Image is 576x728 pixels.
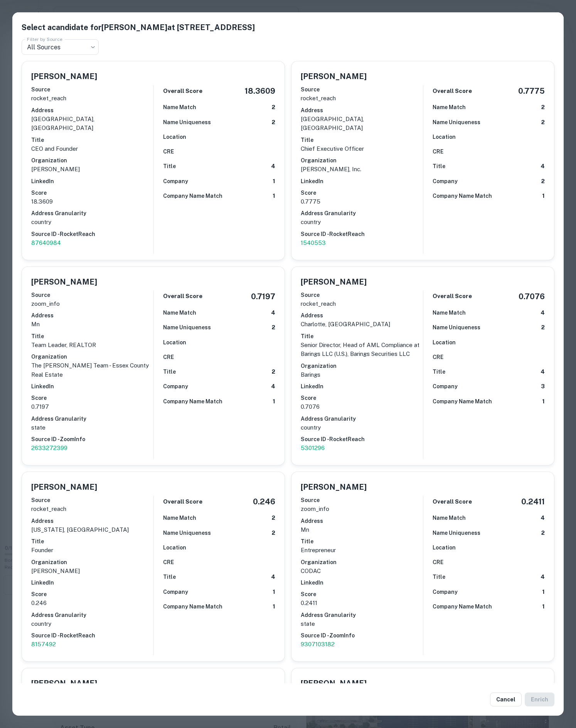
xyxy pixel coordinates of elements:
[31,276,97,288] h5: [PERSON_NAME]
[31,443,153,453] a: 2633272399
[163,323,211,332] h6: Name Uniqueness
[22,22,554,33] h5: Select a candidate for [PERSON_NAME] at [STREET_ADDRESS]
[163,558,174,566] h6: CRE
[31,619,153,629] p: country
[31,352,153,361] h6: Organization
[519,291,545,302] h5: 0.7076
[301,517,423,525] h6: Address
[31,311,153,320] h6: Address
[31,106,153,115] h6: Address
[31,402,153,411] p: 0.7197
[301,677,367,689] h5: [PERSON_NAME]
[31,197,153,206] p: 18.3609
[31,115,153,133] p: [GEOGRAPHIC_DATA], [GEOGRAPHIC_DATA]
[301,115,423,133] p: [GEOGRAPHIC_DATA], [GEOGRAPHIC_DATA]
[251,291,275,302] h5: 0.7197
[541,367,545,376] h6: 4
[272,118,275,127] h6: 2
[301,598,423,608] p: 0.2411
[163,308,196,317] h6: Name Match
[433,103,466,111] h6: Name Match
[301,640,423,649] a: 9307103182
[31,598,153,608] p: 0.246
[31,361,153,379] p: The [PERSON_NAME] Team - Essex County Real Estate
[542,397,545,406] h6: 1
[301,619,423,629] p: state
[541,162,545,171] h6: 4
[301,566,423,576] p: CODAC
[433,292,472,301] h6: Overall Score
[273,192,275,201] h6: 1
[163,103,196,111] h6: Name Match
[541,103,545,112] h6: 2
[163,338,186,347] h6: Location
[301,558,423,566] h6: Organization
[433,529,480,537] h6: Name Uniqueness
[163,292,202,301] h6: Overall Score
[31,435,153,443] h6: Source ID - ZoomInfo
[31,177,153,185] h6: LinkedIn
[163,602,222,611] h6: Company Name Match
[301,189,423,197] h6: Score
[433,397,492,406] h6: Company Name Match
[31,85,153,94] h6: Source
[542,588,545,597] h6: 1
[31,504,153,514] p: rocket_reach
[273,588,275,597] h6: 1
[245,85,275,97] h5: 18.3609
[163,497,202,506] h6: Overall Score
[273,177,275,186] h6: 1
[301,71,367,82] h5: [PERSON_NAME]
[31,94,153,103] p: rocket_reach
[301,144,423,153] p: Chief Executive Officer
[163,367,176,376] h6: Title
[163,514,196,522] h6: Name Match
[301,197,423,206] p: 0.7775
[433,87,472,96] h6: Overall Score
[31,291,153,299] h6: Source
[31,415,153,423] h6: Address Granularity
[541,323,545,332] h6: 2
[541,177,545,186] h6: 2
[31,71,97,82] h5: [PERSON_NAME]
[301,299,423,308] p: rocket_reach
[541,118,545,127] h6: 2
[433,133,456,141] h6: Location
[301,165,423,174] p: [PERSON_NAME], Inc.
[301,423,423,432] p: country
[31,517,153,525] h6: Address
[433,323,480,332] h6: Name Uniqueness
[521,496,545,507] h5: 0.2411
[433,497,472,506] h6: Overall Score
[272,514,275,522] h6: 2
[31,136,153,144] h6: Title
[541,382,545,391] h6: 3
[433,543,456,552] h6: Location
[31,217,153,227] p: country
[27,36,62,42] label: Filter by Source
[301,537,423,546] h6: Title
[301,370,423,379] p: Barings
[271,308,275,317] h6: 4
[301,230,423,238] h6: Source ID - RocketReach
[163,543,186,552] h6: Location
[433,588,458,596] h6: Company
[31,189,153,197] h6: Score
[163,529,211,537] h6: Name Uniqueness
[163,192,222,200] h6: Company Name Match
[301,394,423,402] h6: Score
[163,162,176,170] h6: Title
[163,573,176,581] h6: Title
[301,291,423,299] h6: Source
[163,382,188,391] h6: Company
[301,106,423,115] h6: Address
[31,394,153,402] h6: Score
[301,504,423,514] p: zoom_info
[273,397,275,406] h6: 1
[31,238,153,248] p: 87640984
[31,537,153,546] h6: Title
[433,558,443,566] h6: CRE
[31,332,153,340] h6: Title
[31,631,153,640] h6: Source ID - RocketReach
[433,382,458,391] h6: Company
